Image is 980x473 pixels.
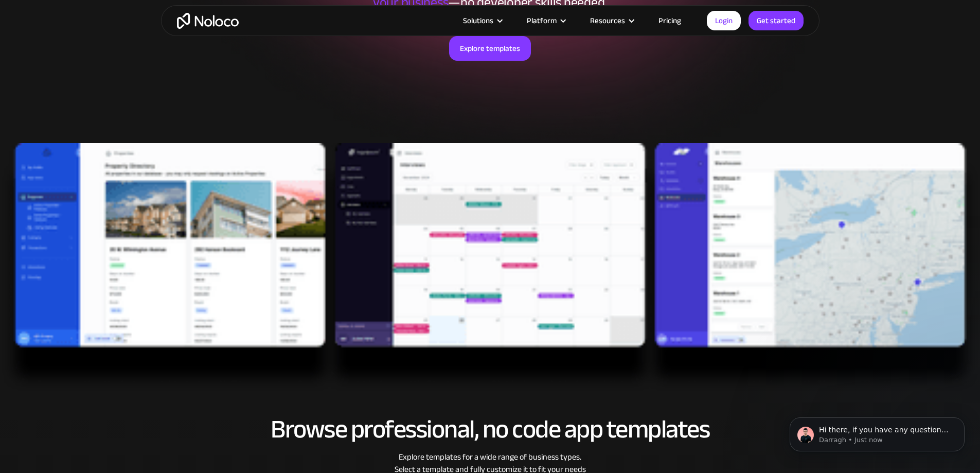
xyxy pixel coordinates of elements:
div: Resources [577,14,646,27]
div: Platform [514,14,577,27]
a: Get started [749,11,804,30]
a: Explore templates [449,36,531,61]
a: Login [707,11,741,30]
h2: Browse professional, no code app templates [171,415,809,443]
iframe: Intercom notifications message [774,396,980,468]
div: Platform [527,14,557,27]
a: Pricing [646,14,694,27]
a: home [177,13,239,29]
div: Solutions [463,14,493,27]
div: Solutions [450,14,514,27]
div: Resources [590,14,625,27]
